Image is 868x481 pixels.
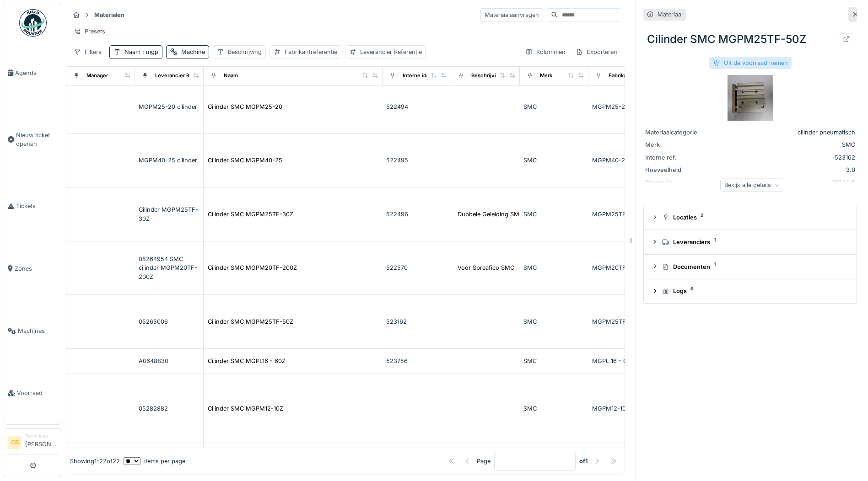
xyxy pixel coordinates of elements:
[139,256,197,280] span: 05264954 SMC cilinder MGPM20TF-200Z
[16,131,58,148] span: Nieuw ticket openen
[592,210,653,219] div: MGPM25TF-30Z
[208,210,293,219] div: Cilinder SMC MGPM25TF-30Z
[140,48,158,55] span: : mgp
[471,72,502,80] div: Beschrijving
[4,300,62,362] a: Machines
[386,210,447,219] div: 522496
[592,317,653,326] div: MGPM25TF-50Z
[208,102,282,111] div: Cilinder SMC MGPM25-20
[403,72,452,80] div: Interne identificator
[662,213,846,222] div: Locaties
[645,128,714,137] div: Materiaalcategorie
[19,9,47,37] img: Badge_color-CXgf-gQk.svg
[139,405,168,412] span: 05282882
[647,283,853,300] summary: Logs6
[228,48,262,56] div: Beschrijving
[523,156,585,165] div: SMC
[181,48,205,56] div: Machine
[647,258,853,275] summary: Documenten1
[592,263,653,272] div: MGPM20TF-200Z
[8,436,22,449] li: CB
[17,389,58,397] span: Voorraad
[208,404,283,413] div: Cilinder SMC MGPM12-10Z
[4,362,62,424] a: Voorraad
[645,166,714,174] div: Hoeveelheid
[592,102,653,111] div: MGPM25-20
[25,433,58,452] li: [PERSON_NAME]
[662,238,846,246] div: Leveranciers
[521,45,570,59] div: Kolommen
[662,262,846,271] div: Documenten
[16,202,58,210] span: Tickets
[709,57,792,69] div: Uit de voorraad nemen
[15,69,58,77] span: Agenda
[4,175,62,237] a: Tickets
[477,457,491,465] div: Page
[592,404,653,413] div: MGPM12-10Z
[523,404,585,413] div: SMC
[609,72,656,80] div: Fabrikantreferentie
[15,264,58,273] span: Zones
[523,263,585,272] div: SMC
[647,209,853,226] summary: Locaties2
[91,11,128,19] strong: Materialen
[523,357,585,365] div: SMC
[523,102,585,111] div: SMC
[224,72,238,80] div: Naam
[70,25,109,38] div: Presets
[139,157,197,164] span: MGPM40-25 cilinder
[386,263,447,272] div: 522570
[139,318,168,325] span: 05265006
[4,42,62,104] a: Agenda
[728,75,773,121] img: Cilinder SMC MGPM25TF-50Z
[139,206,198,222] span: Cilinder MGPM25TF-30Z
[458,210,523,219] div: Dubbele Geleiding SMC
[643,27,857,51] div: Cilinder SMC MGPM25TF-50Z
[25,433,58,439] div: Technicus
[645,153,714,162] div: Interne ref.
[285,48,337,56] div: Fabrikantreferentie
[4,237,62,299] a: Zones
[540,72,552,80] div: Merk
[8,433,58,454] a: CB Technicus[PERSON_NAME]
[458,263,514,272] div: Voor Spreafico SMC
[592,156,653,165] div: MGPM40-25
[386,317,447,326] div: 523162
[18,326,58,335] span: Machines
[717,166,855,174] div: 3.0
[592,357,653,365] div: MGPL 16 - 60Z
[124,457,185,465] div: items per page
[647,234,853,251] summary: Leveranciers1
[70,457,120,465] div: Showing 1 - 22 of 22
[4,104,62,175] a: Nieuw ticket openen
[139,103,197,110] span: MGPM25-20 cilinder
[717,140,855,149] div: SMC
[662,287,846,295] div: Logs
[386,357,447,365] div: 523756
[155,72,212,80] div: Leverancier Referentie
[208,263,297,272] div: Cilinder SMC MGPM20TF-200Z
[717,128,855,137] div: cilinder pneumatisch
[208,357,286,365] div: Cilinder SMC MGPL16 - 60Z
[386,156,447,165] div: 522495
[139,358,168,364] span: A0648830
[658,10,683,19] div: Materiaal
[717,153,855,162] div: 523162
[523,210,585,219] div: SMC
[360,48,422,56] div: Leverancier Referentie
[208,317,293,326] div: Cilinder SMC MGPM25TF-50Z
[124,48,158,56] div: Naam
[579,457,588,465] strong: of 1
[480,8,543,21] div: Materiaalaanvragen
[70,45,106,59] div: Filters
[386,102,447,111] div: 522494
[523,317,585,326] div: SMC
[86,72,108,80] div: Manager
[645,140,714,149] div: Merk
[571,45,621,59] div: Exporteren
[720,178,784,192] div: Bekijk alle details
[208,156,282,165] div: Cilinder SMC MGPM40-25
